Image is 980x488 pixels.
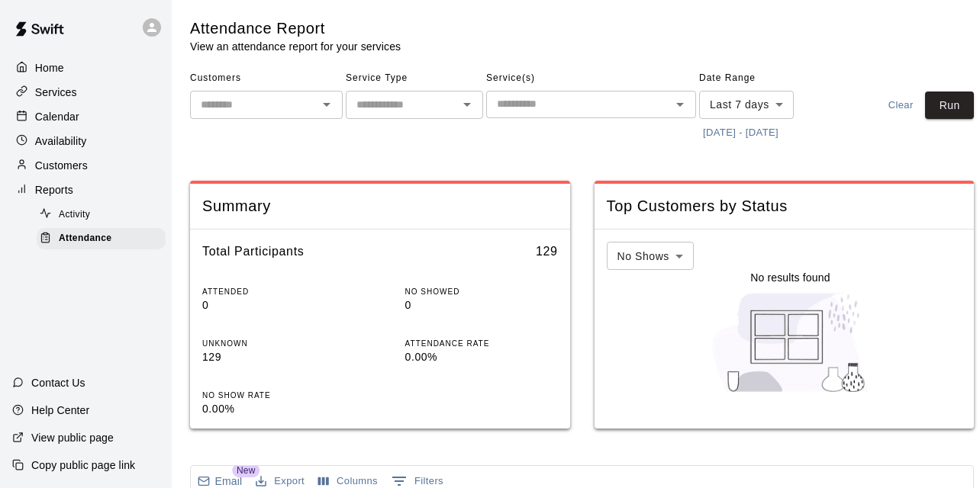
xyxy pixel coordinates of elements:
p: View public page [31,430,114,445]
button: Open [316,94,337,115]
img: Nothing to see here [704,285,876,400]
span: Attendance [59,231,111,246]
a: Attendance [37,226,172,250]
span: Service(s) [486,66,696,91]
a: Home [12,56,160,79]
a: Customers [12,154,160,177]
p: Services [35,85,77,100]
span: Summary [202,196,558,217]
p: Home [35,60,64,75]
span: Top Customers by Status [607,196,962,217]
p: NO SHOWED [405,286,558,297]
p: ATTENDANCE RATE [405,338,558,349]
h6: Total Participants [202,242,304,262]
div: No Shows [607,242,694,270]
a: Availability [12,130,160,152]
a: Calendar [12,105,160,128]
button: Run [925,91,974,120]
p: Availability [35,133,87,149]
a: Services [12,81,160,104]
h5: Attendance Report [190,18,401,39]
p: 0.00% [405,349,558,365]
span: New [232,464,260,477]
span: Activity [59,207,90,223]
p: Reports [35,182,73,197]
p: ATTENDED [202,286,355,297]
p: Calendar [35,109,79,124]
p: No results found [750,270,830,285]
button: Open [456,94,478,115]
p: Help Center [31,403,89,418]
div: Activity [37,204,166,226]
button: [DATE] - [DATE] [699,121,782,145]
span: Date Range [699,66,833,91]
p: 129 [202,349,355,365]
h6: 129 [536,242,558,262]
p: 0.00% [202,401,355,417]
p: 0 [202,297,355,313]
div: Attendance [37,228,166,249]
p: Customers [35,158,88,173]
p: UNKNOWN [202,338,355,349]
p: NO SHOW RATE [202,390,355,401]
p: 0 [405,297,558,313]
a: Activity [37,203,172,226]
span: Customers [190,66,343,91]
p: Contact Us [31,375,85,390]
button: Clear [876,91,925,120]
p: Copy public page link [31,457,135,473]
a: Reports [12,178,160,201]
button: Open [669,94,691,115]
span: Service Type [346,66,483,91]
div: Last 7 days [699,91,794,119]
p: View an attendance report for your services [190,39,401,54]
